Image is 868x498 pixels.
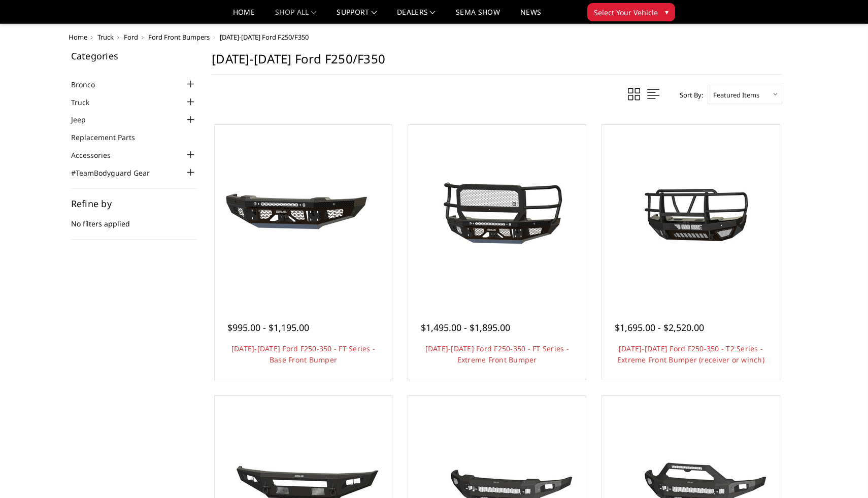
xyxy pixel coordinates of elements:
button: Select Your Vehicle [587,3,675,21]
span: ▾ [665,7,669,17]
div: No filters applied [71,199,197,240]
a: Ford Front Bumpers [148,32,210,42]
img: 2023-2026 Ford F250-350 - T2 Series - Extreme Front Bumper (receiver or winch) [610,168,772,259]
a: Truck [71,97,102,108]
a: Home [233,9,255,23]
h1: [DATE]-[DATE] Ford F250/F350 [212,51,782,75]
a: Bronco [71,79,108,90]
a: 2023-2026 Ford F250-350 - FT Series - Extreme Front Bumper 2023-2026 Ford F250-350 - FT Series - ... [411,127,583,300]
h5: Categories [71,51,197,60]
label: Sort By: [674,87,703,103]
span: [DATE]-[DATE] Ford F250/F350 [220,32,309,42]
a: Home [69,32,87,42]
h5: Refine by [71,199,197,208]
span: $1,495.00 - $1,895.00 [421,321,510,334]
a: Dealers [397,9,436,23]
span: $995.00 - $1,195.00 [227,321,309,334]
a: #TeamBodyguard Gear [71,168,162,178]
a: News [520,9,541,23]
a: Truck [97,32,114,42]
a: SEMA Show [456,9,500,23]
span: Select Your Vehicle [594,7,658,18]
a: [DATE]-[DATE] Ford F250-350 - T2 Series - Extreme Front Bumper (receiver or winch) [617,344,764,364]
a: [DATE]-[DATE] Ford F250-350 - FT Series - Base Front Bumper [231,344,375,364]
a: 2023-2026 Ford F250-350 - T2 Series - Extreme Front Bumper (receiver or winch) 2023-2026 Ford F25... [605,127,777,300]
a: shop all [275,9,316,23]
span: $1,695.00 - $2,520.00 [615,321,704,334]
a: Ford [124,32,138,42]
img: 2023-2025 Ford F250-350 - FT Series - Base Front Bumper [222,176,384,252]
a: Jeep [71,114,98,125]
a: Replacement Parts [71,132,148,143]
a: Accessories [71,150,123,160]
a: [DATE]-[DATE] Ford F250-350 - FT Series - Extreme Front Bumper [425,344,569,364]
a: 2023-2025 Ford F250-350 - FT Series - Base Front Bumper [217,127,390,300]
a: Support [337,9,377,23]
